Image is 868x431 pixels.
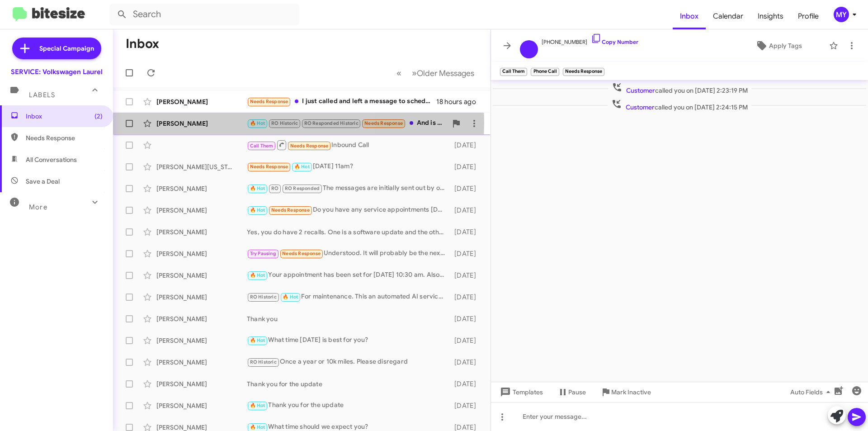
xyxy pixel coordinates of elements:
nav: Page navigation example [392,64,480,82]
span: 🔥 Hot [250,424,265,430]
button: Previous [391,64,407,82]
div: [DATE] [450,336,483,345]
span: 🔥 Hot [250,185,265,191]
button: Auto Fields [783,384,841,400]
div: SERVICE: Volkswagen Laurel [11,67,103,76]
span: 🔥 Hot [250,403,265,408]
button: Apply Tags [732,38,825,54]
button: Next [406,64,480,82]
div: [DATE] [450,358,483,367]
span: RO Historic [250,294,277,300]
div: [PERSON_NAME] [156,227,247,237]
div: [PERSON_NAME] [156,358,247,367]
span: Call Them [250,143,274,149]
div: Thank you [247,314,450,323]
span: Try Pausing [250,251,276,256]
span: called you on [DATE] 2:24:15 PM [608,99,751,112]
div: And is there any opportunity for any additional discounts on the $700 tab? [247,118,447,128]
span: All Conversations [26,155,77,164]
a: Calendar [706,3,750,29]
div: [PERSON_NAME] [156,97,247,106]
div: [DATE] [450,314,483,323]
span: « [396,67,401,79]
button: MY [826,7,858,22]
span: RO Historic [271,120,298,126]
span: RO Historic [250,359,277,365]
div: [DATE] [450,141,483,150]
button: Templates [491,384,550,400]
span: Templates [498,384,543,400]
div: [DATE] [450,379,483,388]
span: RO [271,185,278,191]
div: [PERSON_NAME] [156,119,247,128]
div: Do you have any service appointments [DATE] ? [247,205,450,215]
span: Inbox [26,112,103,121]
div: Inbound Call [247,139,450,151]
span: RO Responded [285,185,320,191]
div: Understood. It will probably be the next 2 weeks, I'm still under 142K. [247,248,450,259]
div: [DATE] [450,184,483,193]
input: Search [109,4,299,25]
span: 🔥 Hot [250,337,265,343]
span: Needs Response [250,164,288,170]
span: [PHONE_NUMBER] [542,33,638,47]
span: » [412,67,417,79]
a: Profile [791,3,826,29]
a: Insights [750,3,791,29]
button: Pause [550,384,593,400]
span: Customer [626,86,655,95]
span: Mark Inactive [611,384,651,400]
div: [PERSON_NAME][US_STATE] [156,162,247,171]
div: [PERSON_NAME] [156,379,247,388]
div: [DATE] [450,162,483,171]
span: Needs Response [290,143,329,149]
span: Auto Fields [790,384,834,400]
span: Apply Tags [769,38,802,54]
div: MY [834,7,849,22]
button: Mark Inactive [593,384,658,400]
span: Needs Response [282,251,321,256]
span: Inbox [673,3,706,29]
span: Labels [29,91,55,99]
h1: Inbox [126,37,159,51]
div: [DATE] [450,401,483,410]
div: [PERSON_NAME] [156,401,247,410]
div: [DATE] [450,271,483,280]
span: Needs Response [250,99,288,104]
span: More [29,203,47,211]
span: Needs Response [364,120,403,126]
span: 🔥 Hot [294,164,310,170]
div: Thank you for the update [247,379,450,388]
div: [PERSON_NAME] [156,271,247,280]
small: Needs Response [563,68,604,76]
a: Special Campaign [12,38,101,59]
div: [PERSON_NAME] [156,293,247,302]
div: 18 hours ago [436,97,483,106]
span: Customer [626,103,655,111]
span: Save a Deal [26,177,60,186]
div: Thank you for the update [247,400,450,411]
div: Once a year or 10k miles. Please disregard [247,357,450,367]
span: Older Messages [417,68,474,78]
div: Your appointment has been set for [DATE] 10:30 am. Also, there is a recall for your passenger occ... [247,270,450,280]
div: [DATE] [450,206,483,215]
div: What time [DATE] is best for you? [247,335,450,346]
div: For maintenance. This an automated AI service that sends reminders out. Your records show that yo... [247,292,450,302]
span: 🔥 Hot [250,272,265,278]
span: 🔥 Hot [283,294,298,300]
div: [DATE] [450,227,483,237]
div: [DATE] [450,293,483,302]
div: Yes, you do have 2 recalls. One is a software update and the other is to remove the engine cover.... [247,227,450,237]
div: I just called and left a message to schedule a service [247,96,436,107]
span: Special Campaign [39,44,94,53]
div: The messages are initially sent out by our automated AI service. This particular message was sent... [247,183,450,194]
div: [PERSON_NAME] [156,249,247,258]
span: Pause [568,384,586,400]
div: [PERSON_NAME] [156,184,247,193]
span: (2) [94,112,103,121]
div: [PERSON_NAME] [156,336,247,345]
span: Needs Response [26,133,103,142]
